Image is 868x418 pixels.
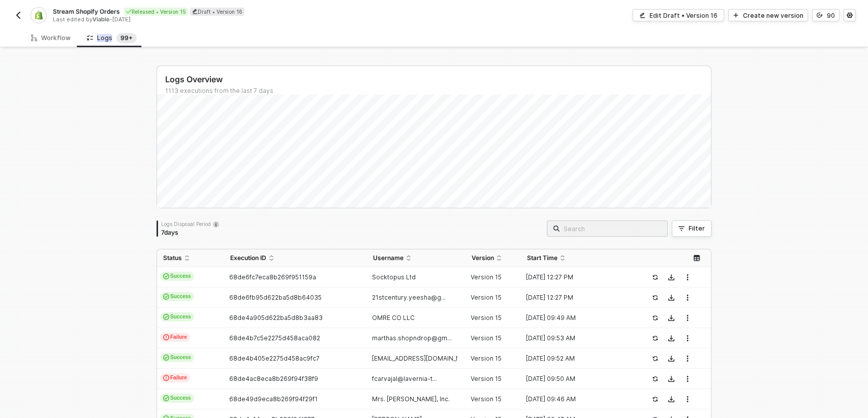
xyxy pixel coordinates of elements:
span: icon-edit [192,9,198,14]
div: Draft • Version 16 [190,8,244,16]
button: back [12,9,24,21]
span: icon-download [668,356,674,362]
div: Released • Version 15 [124,8,188,16]
span: 68de4a905d622ba5d8b3aa83 [229,314,323,321]
span: Failure [160,333,190,342]
div: Create new version [743,11,803,20]
div: [DATE] 09:46 AM [521,395,632,403]
span: Version 15 [471,294,502,301]
span: icon-download [668,335,674,341]
span: Viable [92,16,110,23]
div: [DATE] 12:27 PM [521,273,632,281]
input: Search [564,223,661,234]
span: 68de6fc7eca8b269f951159a [229,273,316,281]
span: Success [160,394,194,403]
span: icon-success-page [652,356,658,362]
span: icon-cards [163,273,169,279]
span: icon-download [668,315,674,321]
span: fcarvajal@lavernia-t... [372,375,437,382]
span: icon-cards [163,294,169,300]
span: Socktopus Ltd [372,273,416,281]
span: 68de4b7c5e2275d458aca082 [229,334,320,342]
span: icon-edit [639,12,645,18]
div: Edit Draft • Version 16 [649,11,718,20]
span: Failure [160,373,190,382]
th: Username [367,249,466,267]
span: icon-success-page [652,335,658,341]
span: icon-play [733,12,739,18]
span: 68de6fb95d622ba5d8b64035 [229,294,322,301]
span: icon-download [668,295,674,301]
div: 90 [827,11,835,20]
span: Stream Shopify Orders [53,7,120,16]
span: Success [160,312,194,321]
span: 21stcentury.yeesha@g... [372,294,446,301]
span: 68de4ac8eca8b269f94f38f9 [229,375,318,382]
span: icon-success-page [652,376,658,382]
th: Start Time [521,249,640,267]
div: [DATE] 12:27 PM [521,294,632,302]
span: 68de4b405e2275d458ac9fc7 [229,355,320,362]
button: Edit Draft • Version 16 [633,9,724,21]
span: Mrs. [PERSON_NAME], Inc. [372,395,450,403]
span: icon-exclamation [163,375,169,381]
div: [DATE] 09:52 AM [521,355,632,363]
span: marthas.shopndrop@gm... [372,334,452,342]
span: Version 15 [471,375,502,382]
span: [EMAIL_ADDRESS][DOMAIN_NAME] [372,355,476,362]
span: Success [160,353,194,362]
sup: 1113 [116,33,137,43]
div: Workflow [31,34,71,42]
span: icon-download [668,396,674,402]
span: Version 15 [471,395,502,403]
span: icon-success-page [652,315,658,321]
span: icon-cards [163,395,169,401]
th: Status [157,249,224,267]
span: icon-download [668,376,674,382]
span: Version 15 [471,314,502,321]
div: Filter [689,224,705,233]
div: [DATE] 09:53 AM [521,334,632,342]
div: 1113 executions from the last 7 days [165,87,711,95]
div: Logs Overview [165,74,711,85]
button: 90 [812,9,840,21]
div: 7 days [161,229,219,237]
span: Username [373,254,404,262]
span: Version 15 [471,355,502,362]
span: Success [160,272,194,281]
button: Create new version [728,9,808,21]
span: OMRE CO LLC [372,314,415,321]
span: icon-download [668,274,674,280]
th: Execution ID [224,249,366,267]
span: Version [472,254,494,262]
span: icon-success-page [652,274,658,280]
span: icon-success-page [652,295,658,301]
span: Version 15 [471,334,502,342]
span: Status [163,254,182,262]
span: icon-cards [163,355,169,361]
span: Success [160,292,194,301]
th: Version [466,249,521,267]
span: icon-table [694,255,700,261]
span: icon-success-page [652,396,658,402]
div: Last edited by - [DATE] [53,16,433,23]
span: icon-exclamation [163,334,169,340]
span: icon-versioning [817,12,823,18]
span: Execution ID [230,254,266,262]
span: 68de49d9eca8b269f94f29f1 [229,395,318,403]
div: [DATE] 09:50 AM [521,375,632,383]
img: back [14,11,22,19]
img: integration-icon [34,11,43,20]
span: icon-cards [163,314,169,320]
span: icon-settings [847,12,853,18]
span: Version 15 [471,273,502,281]
div: Logs Disposal Period [161,220,219,228]
button: Filter [672,220,711,237]
span: Start Time [527,254,557,262]
div: Logs [87,33,137,43]
div: [DATE] 09:49 AM [521,314,632,322]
